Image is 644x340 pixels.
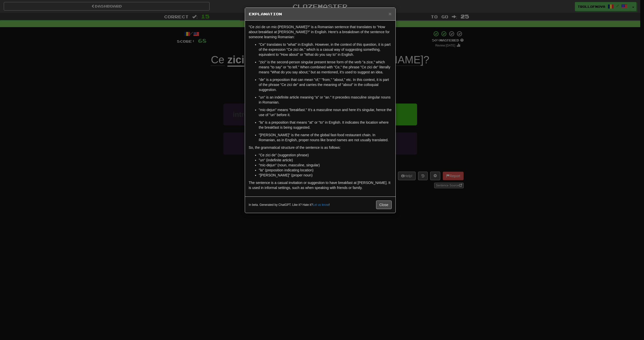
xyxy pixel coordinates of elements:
p: The sentence is a casual invitation or suggestion to have breakfast at [PERSON_NAME]. It is used ... [249,180,392,190]
p: So, the grammatical structure of the sentence is as follows: [249,145,392,150]
p: "de" is a preposition that can mean "of," "from," "about," etc. In this context, it is part of th... [259,77,392,92]
button: Close [388,11,391,16]
p: "zici" is the second-person singular present tense form of the verb "a zice," which means "to say... [259,60,392,75]
p: "la" is a preposition that means "at" or "to" in English. It indicates the location where the bre... [259,120,392,130]
li: "un" (indefinite article) [259,158,392,163]
p: "un" is an indefinite article meaning "a" or "an." It precedes masculine singular nouns in Romanian. [259,95,392,105]
h5: Explanation [249,12,392,17]
li: "la" (preposition indicating location) [259,168,392,173]
span: × [388,11,391,17]
li: "Ce zici de" (suggestion phrase) [259,153,392,158]
li: "[PERSON_NAME]" (proper noun) [259,173,392,178]
p: "Ce" translates to "what" in English. However, in the context of this question, it is part of the... [259,42,392,57]
small: In beta. Generated by ChatGPT. Like it? Hate it? ! [249,203,330,207]
p: "[PERSON_NAME]" is the name of the global fast-food restaurant chain. In Romanian, as in English,... [259,132,392,142]
p: "mic-dejun" means "breakfast." It's a masculine noun and here it's singular, hence the use of "un... [259,107,392,117]
button: Close [376,201,392,209]
li: "mic-dejun" (noun, masculine, singular) [259,163,392,168]
p: "Ce zici de un mic-[PERSON_NAME]?" is a Romanian sentence that translates to "How about breakfast... [249,24,392,39]
a: Let us know [313,203,329,207]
